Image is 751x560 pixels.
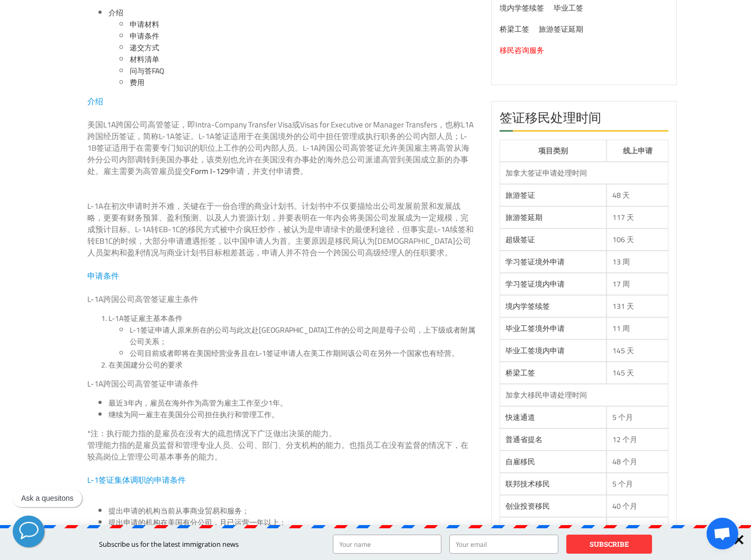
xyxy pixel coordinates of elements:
td: 11 周 [607,317,669,339]
a: 超级签证 [505,233,535,246]
td: 48 个月 [607,451,669,473]
a: 毕业工签境外申请 [505,322,565,335]
li: 提出申请的机构在美国有分公司，且已运营一年以上； [108,517,475,528]
td: 13 周 [607,251,669,273]
h2: 签证移民处理时间 [500,109,669,132]
td: 145 天 [607,339,669,362]
a: 同居/结婚移民 [505,521,553,535]
p: Ask a quesitons [21,494,74,503]
span: L-1签证集体调职的申请条件 [87,472,186,488]
div: 加拿大签证申请处理时间 [505,168,663,178]
td: 13 个月 [607,517,669,539]
td: 117 天 [607,206,669,228]
a: 介绍 [108,6,123,20]
li: 提出申请的机构当前从事商业贸易和服务； [108,505,475,517]
a: 普通省提名 [505,433,542,446]
a: 旅游签延期 [505,210,542,224]
a: 旅游签证延期 [539,22,583,36]
a: 旅游签证 [505,188,535,202]
span: 申请条件 [87,268,119,283]
th: 线上申请 [607,140,669,162]
td: 40 个月 [607,495,669,517]
li: 继续为同一雇主在美国分公司担任执行和管理工作。 [108,409,475,420]
a: 创业投资移民 [505,499,550,513]
a: 联邦技术移民 [505,477,550,491]
td: 5 个月 [607,406,669,428]
a: 毕业工签境内申请 [505,344,565,357]
a: 申请材料 [130,17,159,31]
p: L-1A跨国公司高管签证雇主条件 [87,282,475,305]
td: 17 周 [607,273,669,295]
td: 12 个月 [607,428,669,451]
input: Your email [449,535,558,554]
a: 境内学签续签 [505,299,550,313]
td: 5 个月 [607,473,669,495]
a: 学习签证境内申请 [505,277,565,291]
div: Open chat [707,518,738,549]
li: 在美国建分公司的要求 [108,359,475,371]
a: 移民咨询服务 [500,43,544,57]
a: 毕业工签 [554,1,583,15]
p: 美国L1A跨国公司高管签证，即Intra-Company Transfer Visa或Visas for Executive or Manager Transfers，也称L1A跨国经历签证，简... [87,107,475,200]
a: 材料清单 [130,52,159,66]
a: 学习签证境外申请 [505,255,565,269]
p: *注：执行能力指的是雇员在没有大的疏忽情况下广泛做出决策的能力。 管理能力指的是雇员监督和管理专业人员、公司、部门、分支机构的能力。也指员工在没有监督的情况下，在较高岗位上管理公司基本事务的能力。 [87,428,475,474]
li: L-1A签证雇主基本条件 [108,313,475,359]
a: 问与答FAQ [130,64,164,78]
td: 145 天 [607,362,669,384]
input: Your name [333,535,442,554]
p: L-1A跨国公司高管签证申请条件 [87,378,475,390]
a: 桥梁工签 [505,366,535,380]
td: 106 天 [607,228,669,251]
li: 最近3年内，雇员在海外作为高管为雇主工作至少1年。 [108,397,475,409]
a: 快速通道 [505,410,535,424]
a: 费用 [130,76,144,89]
li: L-1签证申请人原来所在的公司与此次赴[GEOGRAPHIC_DATA]工作的公司之间是母子公司，上下级或者附属公司关系； [130,324,475,347]
span: Subscribe us for the latest immigration news [99,539,239,549]
strong: SUBSCRIBE [590,539,629,549]
li: 公司目前或者即将在美国经营业务且在L-1签证申请人在美工作期间该公司在另外一个国家也有经营。 [130,347,475,359]
a: 递交方式 [130,41,159,54]
p: L-1A在初次申请时并不难，关键在于一份合理的商业计划书。计划书中不仅要描绘出公司发展前景和发展战略，更要有财务预算、盈利预测、以及人力资源计划，并要表明在一年内会将美国公司发展成为一定规模，完... [87,200,475,259]
a: 申请条件 [130,29,159,43]
a: 自雇移民 [505,455,535,469]
a: 境内学签续签 [500,1,544,15]
span: 介绍 [87,94,103,109]
th: 项目类别 [500,140,607,162]
a: Form I-129 [191,163,229,179]
td: 48 天 [607,184,669,206]
div: 加拿大移民申请处理时间 [505,390,663,400]
a: 桥梁工签 [500,22,529,36]
td: 131 天 [607,295,669,317]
